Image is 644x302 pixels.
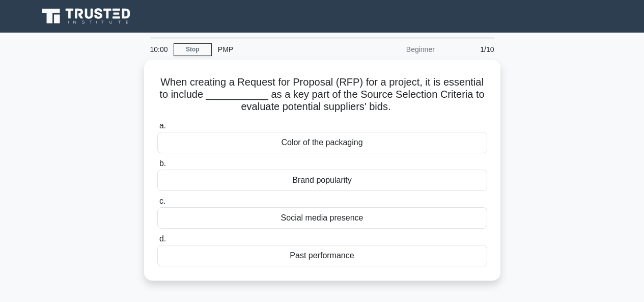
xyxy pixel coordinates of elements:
div: Beginner [352,39,441,60]
span: a. [159,121,166,130]
div: Color of the packaging [157,132,487,153]
h5: When creating a Request for Proposal (RFP) for a project, it is essential to include ___________ ... [156,76,488,114]
div: Social media presence [157,207,487,229]
span: d. [159,234,166,243]
div: Brand popularity [157,170,487,191]
span: c. [159,197,165,205]
span: b. [159,159,166,168]
div: 1/10 [441,39,500,60]
div: 10:00 [144,39,174,60]
div: PMP [212,39,352,60]
div: Past performance [157,245,487,266]
a: Stop [174,43,212,56]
